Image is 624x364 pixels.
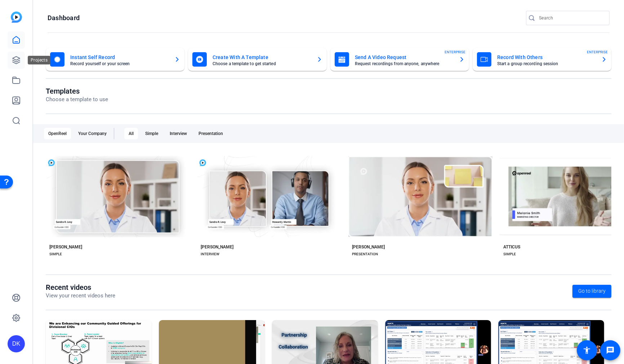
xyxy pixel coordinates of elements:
[503,251,516,257] div: SIMPLE
[44,128,71,139] div: OpenReel
[49,251,62,257] div: SIMPLE
[583,346,591,355] mat-icon: accessibility
[124,128,138,139] div: All
[28,56,50,64] div: Projects
[503,244,520,250] div: ATTICUS
[201,244,233,250] div: [PERSON_NAME]
[213,62,311,66] mat-card-subtitle: Choose a template to get started
[194,128,227,139] div: Presentation
[165,128,191,139] div: Interview
[352,251,378,257] div: PRESENTATION
[201,251,219,257] div: INTERVIEW
[473,48,611,71] button: Record With OthersStart a group recording sessionENTERPRISE
[46,283,115,292] h1: Recent videos
[578,287,606,295] span: Go to library
[46,48,184,71] button: Instant Self RecordRecord yourself or your screen
[213,53,311,62] mat-card-title: Create With A Template
[46,292,115,300] p: View your recent videos here
[74,128,111,139] div: Your Company
[48,14,80,22] h1: Dashboard
[539,14,604,22] input: Search
[606,346,615,355] mat-icon: message
[497,62,596,66] mat-card-subtitle: Start a group recording session
[445,49,465,55] span: ENTERPRISE
[330,48,469,71] button: Send A Video RequestRequest recordings from anyone, anywhereENTERPRISE
[49,244,82,250] div: [PERSON_NAME]
[46,87,108,95] h1: Templates
[572,285,611,298] a: Go to library
[8,335,25,352] div: DK
[11,12,22,23] img: blue-gradient.svg
[46,95,108,104] p: Choose a template to use
[70,62,169,66] mat-card-subtitle: Record yourself or your screen
[587,49,608,55] span: ENTERPRISE
[141,128,162,139] div: Simple
[355,53,453,62] mat-card-title: Send A Video Request
[352,244,385,250] div: [PERSON_NAME]
[188,48,327,71] button: Create With A TemplateChoose a template to get started
[355,62,453,66] mat-card-subtitle: Request recordings from anyone, anywhere
[70,53,169,62] mat-card-title: Instant Self Record
[497,53,596,62] mat-card-title: Record With Others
